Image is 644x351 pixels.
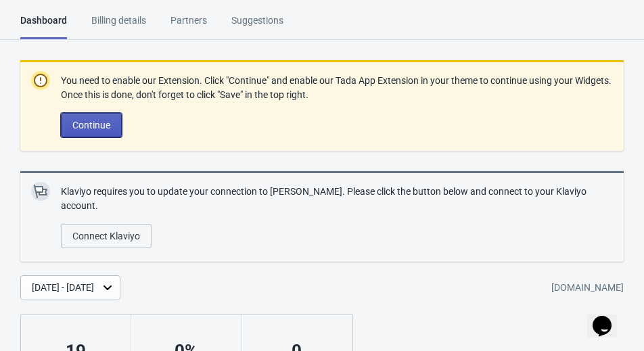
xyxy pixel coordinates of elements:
div: [DOMAIN_NAME] [551,276,624,300]
div: Dashboard [20,14,67,39]
div: [DATE] - [DATE] [32,281,94,295]
div: Suggestions [231,14,283,37]
div: Billing details [91,14,146,37]
button: Connect Klaviyo [61,224,152,248]
p: Klaviyo requires you to update your connection to [PERSON_NAME]. Please click the button below an... [61,185,613,213]
span: Connect Klaviyo [72,231,140,241]
button: Continue [61,113,122,137]
iframe: chat widget [587,297,630,337]
div: Partners [170,14,207,37]
p: You need to enable our Extension. Click "Continue" and enable our Tada App Extension in your them... [61,74,613,102]
span: Continue [72,120,110,131]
